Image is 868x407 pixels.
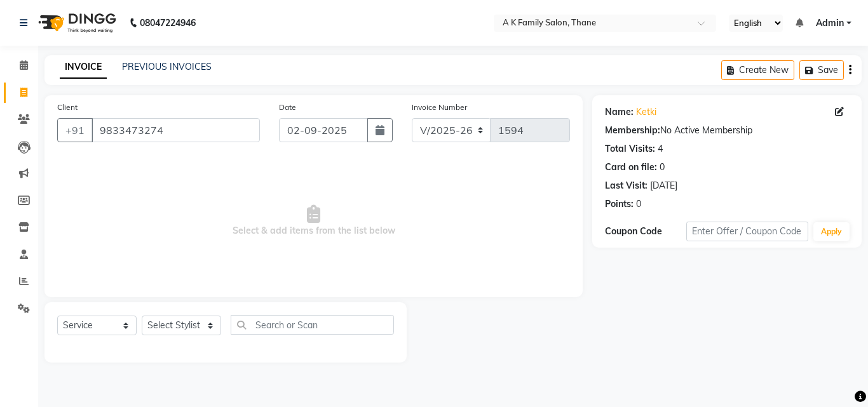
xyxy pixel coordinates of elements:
div: Points: [605,197,634,211]
input: Search by Name/Mobile/Email/Code [92,118,260,142]
div: Total Visits: [605,142,655,156]
button: Apply [813,222,850,241]
button: Create New [721,60,794,80]
div: 0 [636,197,641,211]
div: Last Visit: [605,179,648,192]
label: Date [279,102,296,113]
button: Save [799,60,844,80]
input: Enter Offer / Coupon Code [686,222,808,241]
button: +91 [57,118,93,142]
a: PREVIOUS INVOICES [122,61,212,72]
div: Coupon Code [605,225,686,238]
a: Ketki [636,105,656,119]
div: Membership: [605,124,660,137]
span: Select & add items from the list below [57,157,570,284]
div: No Active Membership [605,124,849,137]
span: Admin [816,17,844,30]
div: 0 [660,161,665,174]
label: Invoice Number [412,102,467,113]
div: 4 [658,142,663,156]
b: 08047224946 [140,5,196,41]
input: Search or Scan [231,315,394,335]
div: [DATE] [650,179,677,192]
label: Client [57,102,78,113]
div: Name: [605,105,634,119]
div: Card on file: [605,161,657,174]
a: INVOICE [60,56,107,79]
img: logo [32,5,119,41]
